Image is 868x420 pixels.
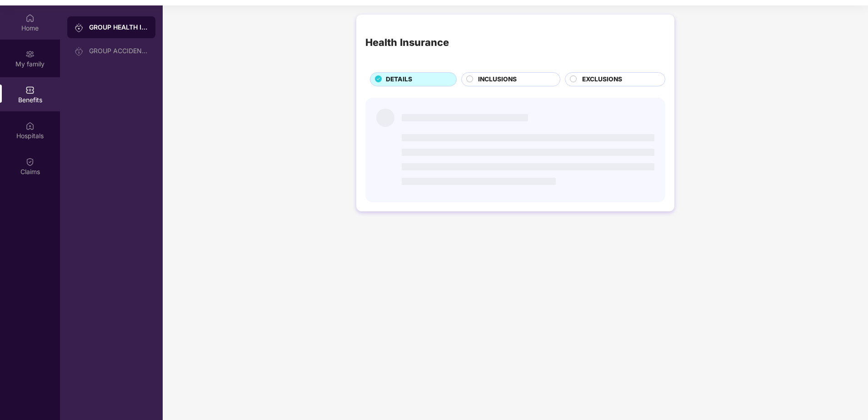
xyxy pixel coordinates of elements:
img: svg+xml;base64,PHN2ZyBpZD0iSG9zcGl0YWxzIiB4bWxucz0iaHR0cDovL3d3dy53My5vcmcvMjAwMC9zdmciIHdpZHRoPS... [25,121,35,130]
img: svg+xml;base64,PHN2ZyB3aWR0aD0iMjAiIGhlaWdodD0iMjAiIHZpZXdCb3g9IjAgMCAyMCAyMCIgZmlsbD0ibm9uZSIgeG... [25,50,35,59]
div: Health Insurance [365,35,449,50]
div: GROUP ACCIDENTAL INSURANCE [89,47,148,55]
span: DETAILS [386,75,412,85]
img: svg+xml;base64,PHN2ZyB3aWR0aD0iMjAiIGhlaWdodD0iMjAiIHZpZXdCb3g9IjAgMCAyMCAyMCIgZmlsbD0ibm9uZSIgeG... [75,23,84,32]
img: svg+xml;base64,PHN2ZyBpZD0iSG9tZSIgeG1sbnM9Imh0dHA6Ly93d3cudzMub3JnLzIwMDAvc3ZnIiB3aWR0aD0iMjAiIG... [25,14,35,23]
img: svg+xml;base64,PHN2ZyB3aWR0aD0iMjAiIGhlaWdodD0iMjAiIHZpZXdCb3g9IjAgMCAyMCAyMCIgZmlsbD0ibm9uZSIgeG... [75,47,84,56]
img: svg+xml;base64,PHN2ZyBpZD0iQ2xhaW0iIHhtbG5zPSJodHRwOi8vd3d3LnczLm9yZy8yMDAwL3N2ZyIgd2lkdGg9IjIwIi... [25,157,35,166]
span: EXCLUSIONS [582,75,622,85]
div: GROUP HEALTH INSURANCE [89,23,148,32]
span: INCLUSIONS [478,75,517,85]
img: svg+xml;base64,PHN2ZyBpZD0iQmVuZWZpdHMiIHhtbG5zPSJodHRwOi8vd3d3LnczLm9yZy8yMDAwL3N2ZyIgd2lkdGg9Ij... [25,85,35,95]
